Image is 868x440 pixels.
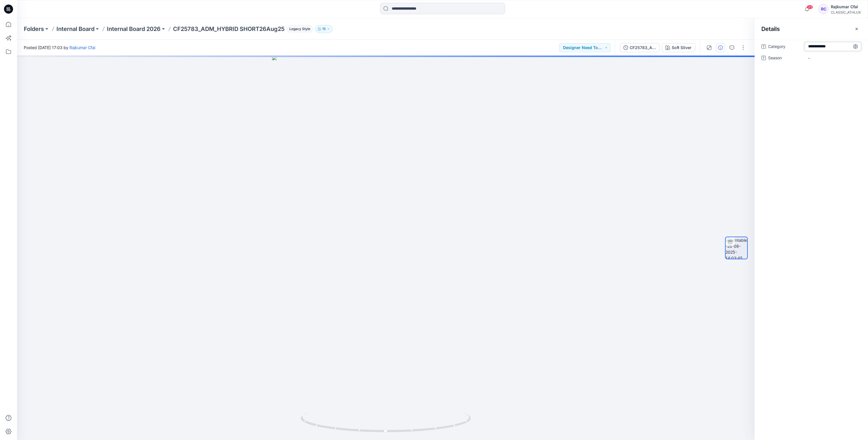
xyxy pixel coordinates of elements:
span: - [808,55,858,61]
img: turntable-26-08-2025-14:03:45 [726,237,747,259]
button: Soft Silver [662,43,695,52]
span: Legacy Style [287,26,313,32]
button: Details [716,43,725,52]
div: Soft Silver [672,45,692,51]
h2: Details [761,26,780,32]
button: CF25783_ADM_HYBRID SHORT26Aug25 [620,43,660,52]
div: RC [818,4,829,14]
button: 15 [315,25,333,33]
p: CF25783_ADM_HYBRID SHORT26Aug25 [173,25,285,33]
a: Rajkumar Cfai [69,45,95,50]
a: Folders [24,25,44,33]
a: Internal Board [56,25,94,33]
span: Posted [DATE] 17:03 by [24,45,95,50]
span: 23 [807,5,813,9]
span: Category [768,43,802,51]
a: Internal Board 2026 [107,25,161,33]
div: CLASSIC_ATHLUX [831,10,861,14]
div: CF25783_ADM_HYBRID SHORT26Aug25 [630,45,656,51]
div: Rajkumar Cfai [831,3,861,10]
button: Legacy Style [285,25,313,33]
p: 15 [322,26,326,32]
span: Season [768,54,802,62]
